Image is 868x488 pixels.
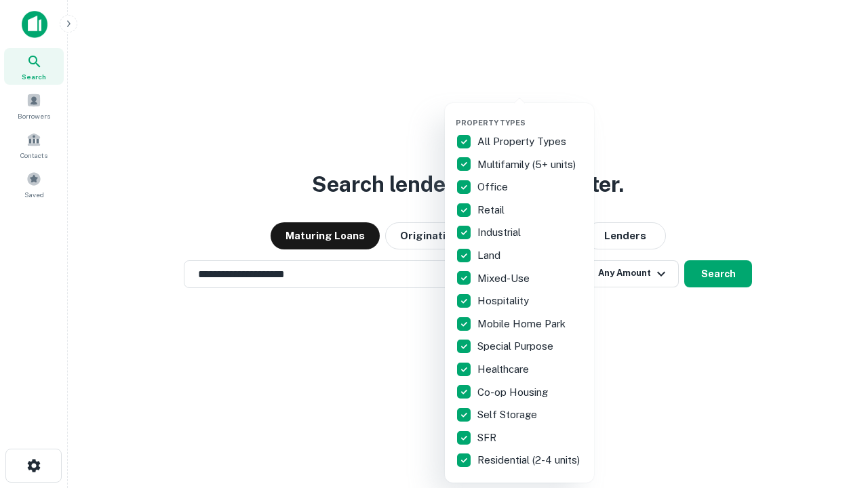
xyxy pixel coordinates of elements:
p: Co-op Housing [477,384,551,401]
p: Healthcare [477,361,532,378]
p: Multifamily (5+ units) [477,157,578,173]
p: Land [477,247,503,264]
p: Industrial [477,224,524,241]
p: Special Purpose [477,338,556,354]
p: Mobile Home Park [477,316,568,332]
p: Residential (2-4 units) [477,452,583,468]
p: Retail [477,202,507,218]
p: All Property Types [477,134,569,150]
p: Mixed-Use [477,270,532,287]
p: Self Storage [477,407,540,423]
span: Property Types [456,119,526,127]
p: Hospitality [477,293,532,309]
iframe: Chat Widget [800,380,868,445]
p: Office [477,179,511,195]
p: SFR [477,430,499,446]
